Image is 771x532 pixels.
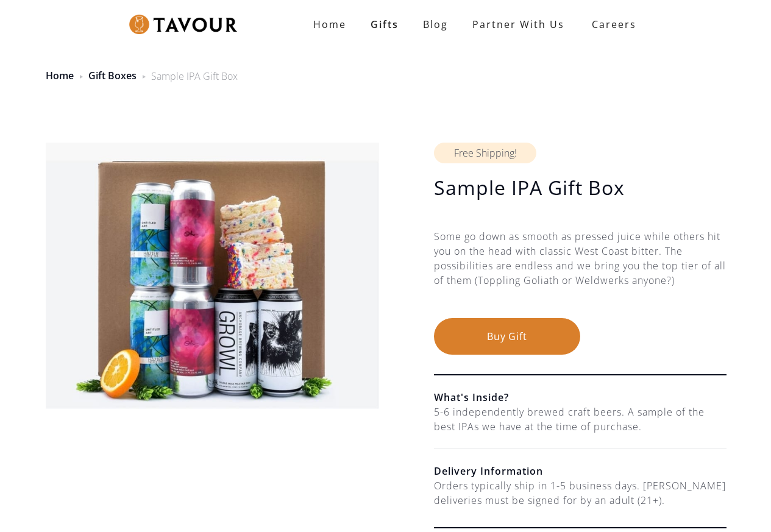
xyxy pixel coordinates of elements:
a: Home [301,12,358,37]
div: Free Shipping! [434,143,536,163]
h1: Sample IPA Gift Box [434,176,727,200]
a: Home [46,69,74,82]
a: Careers [577,7,645,41]
h6: What's Inside? [434,390,727,405]
a: partner with us [460,12,577,37]
a: Gifts [358,12,411,37]
button: Buy Gift [434,318,580,355]
a: Gift Boxes [88,69,137,82]
div: Orders typically ship in 1-5 business days. [PERSON_NAME] deliveries must be signed for by an adu... [434,478,727,508]
strong: Home [313,18,346,31]
strong: Careers [592,12,636,37]
div: 5-6 independently brewed craft beers. A sample of the best IPAs we have at the time of purchase. [434,405,727,434]
div: Some go down as smooth as pressed juice while others hit you on the head with classic West Coast ... [434,229,727,318]
a: Blog [411,12,460,37]
h6: Delivery Information [434,464,727,478]
div: Sample IPA Gift Box [151,69,238,83]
